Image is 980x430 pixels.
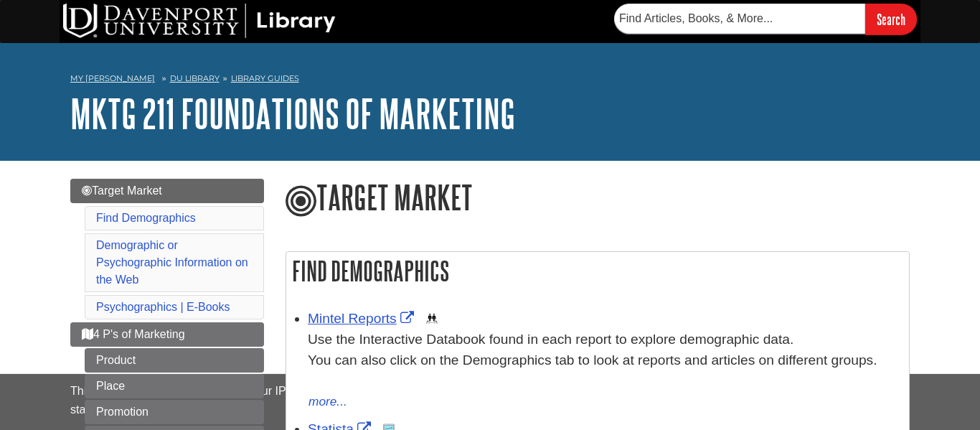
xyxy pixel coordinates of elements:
[231,73,299,83] a: Library Guides
[82,184,162,197] span: Target Market
[70,91,515,136] a: MKTG 211 Foundations of Marketing
[63,4,336,38] img: DU Library
[865,4,917,34] input: Search
[286,252,909,290] h2: Find Demographics
[308,311,418,326] a: Link opens in new window
[96,301,230,313] a: Psychographics | E-Books
[85,400,264,424] a: Promotion
[85,348,264,373] a: Product
[614,4,917,34] form: Searches DU Library's articles, books, and more
[286,179,910,219] h1: Target Market
[426,313,438,324] img: Demographics
[70,73,155,85] a: My [PERSON_NAME]
[308,329,902,391] div: Use the Interactive Databook found in each report to explore demographic data. You can also click...
[70,322,264,347] a: 4 P's of Marketing
[170,73,220,83] a: DU Library
[96,239,248,286] a: Demographic or Psychographic Information on the Web
[85,374,264,398] a: Place
[82,328,185,340] span: 4 P's of Marketing
[96,212,196,224] a: Find Demographics
[614,4,865,34] input: Find Articles, Books, & More...
[70,69,910,92] nav: breadcrumb
[308,392,348,412] button: more...
[70,179,264,203] a: Target Market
